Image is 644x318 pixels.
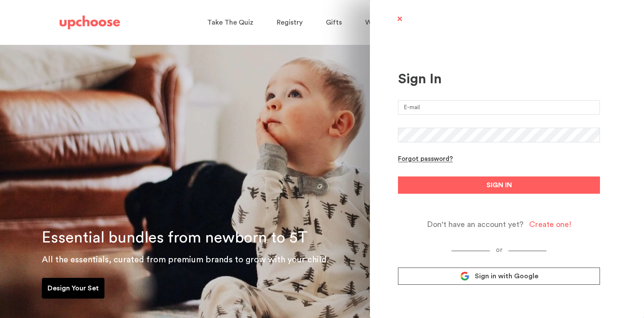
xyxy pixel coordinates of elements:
[475,272,538,280] span: Sign in with Google
[398,155,453,164] div: Forgot password?
[398,268,600,285] a: Sign in with Google
[398,176,600,194] button: SIGN IN
[398,71,600,87] div: Sign In
[490,247,508,253] span: or
[398,100,600,115] input: E-mail
[529,220,571,230] div: Create one!
[486,180,512,190] span: SIGN IN
[427,220,524,230] span: Don't have an account yet?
